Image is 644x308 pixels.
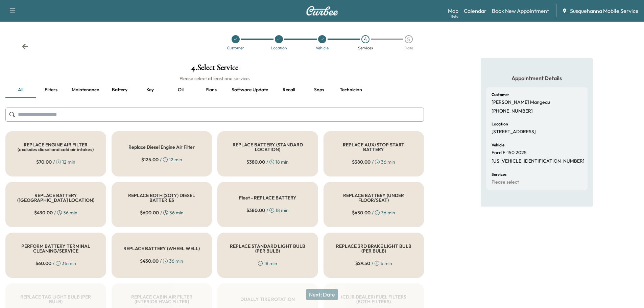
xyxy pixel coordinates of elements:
[451,14,458,19] div: Beta
[361,35,369,43] div: 4
[352,209,395,216] div: / 36 min
[34,209,53,216] span: $ 430.00
[492,150,527,156] p: Ford F-150 2025
[22,43,28,50] div: Back
[492,108,533,114] p: [PHONE_NUMBER]
[5,82,424,98] div: basic tabs example
[226,82,273,98] button: Software update
[486,74,588,82] h5: Appointment Details
[352,159,371,165] span: $ 380.00
[229,142,307,152] h5: REPLACE BATTERY (STANDARD LOCATION)
[271,46,287,50] div: Location
[165,82,196,98] button: Oil
[335,244,413,253] h5: REPLACE 3RD BRAKE LIGHT BULB (PER BULB)
[140,258,159,264] span: $ 430.00
[273,82,304,98] button: Recall
[36,82,66,98] button: Filters
[66,82,104,98] button: Maintenance
[246,159,289,165] div: / 18 min
[17,193,95,203] h5: REPLACE BATTERY ([GEOGRAPHIC_DATA] LOCATION)
[17,142,95,152] h5: REPLACE ENGINE AIR FILTER (excludes diesel and cold air intakes)
[492,172,506,176] h6: Services
[355,260,370,267] span: $ 29.50
[227,46,244,50] div: Customer
[239,195,296,200] h5: Fleet - REPLACE BATTERY
[123,193,201,203] h5: REPLACE BOTH (2QTY) DIESEL BATTERIES
[246,207,265,214] span: $ 380.00
[104,82,135,98] button: Battery
[358,46,373,50] div: Services
[36,159,75,165] div: / 12 min
[405,35,413,43] div: 5
[140,209,159,216] span: $ 600.00
[492,129,536,135] p: [STREET_ADDRESS]
[335,193,413,203] h5: REPLACE BATTERY (UNDER FLOOR/SEAT)
[352,209,371,216] span: $ 430.00
[35,260,76,267] div: / 36 min
[306,6,338,16] img: Curbee Logo
[229,244,307,253] h5: REPLACE STANDARD LIGHT BULB (PER BULB)
[492,158,585,164] p: [US_VEHICLE_IDENTIFICATION_NUMBER]
[258,260,277,267] div: 18 min
[196,82,226,98] button: Plans
[355,260,392,267] div: / 6 min
[448,7,458,15] a: MapBeta
[17,244,95,253] h5: PERFORM BATTERY TERMINAL CLEANING/SERVICE
[334,82,367,98] button: Technician
[128,145,195,149] h5: Replace Diesel Engine Air Filter
[123,246,200,251] h5: REPLACE BATTERY (WHEEL WELL)
[246,207,289,214] div: / 18 min
[5,82,36,98] button: all
[5,75,424,82] h6: Please select at least one service.
[492,179,519,185] p: Please select
[492,143,504,147] h6: Vehicle
[304,82,334,98] button: Sops
[335,142,413,152] h5: REPLACE AUX/STOP START BATTERY
[35,260,51,267] span: $ 60.00
[135,82,165,98] button: Key
[141,156,159,163] span: $ 125.00
[36,159,52,165] span: $ 70.00
[492,122,508,126] h6: Location
[141,156,182,163] div: / 12 min
[404,46,413,50] div: Date
[5,64,424,75] h1: 4 . Select Service
[140,209,184,216] div: / 36 min
[140,258,183,264] div: / 36 min
[316,46,329,50] div: Vehicle
[464,7,486,15] a: Calendar
[492,7,549,15] a: Book New Appointment
[34,209,77,216] div: / 36 min
[492,93,509,97] h6: Customer
[352,159,395,165] div: / 36 min
[492,99,550,105] p: [PERSON_NAME] Mangeau
[246,159,265,165] span: $ 380.00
